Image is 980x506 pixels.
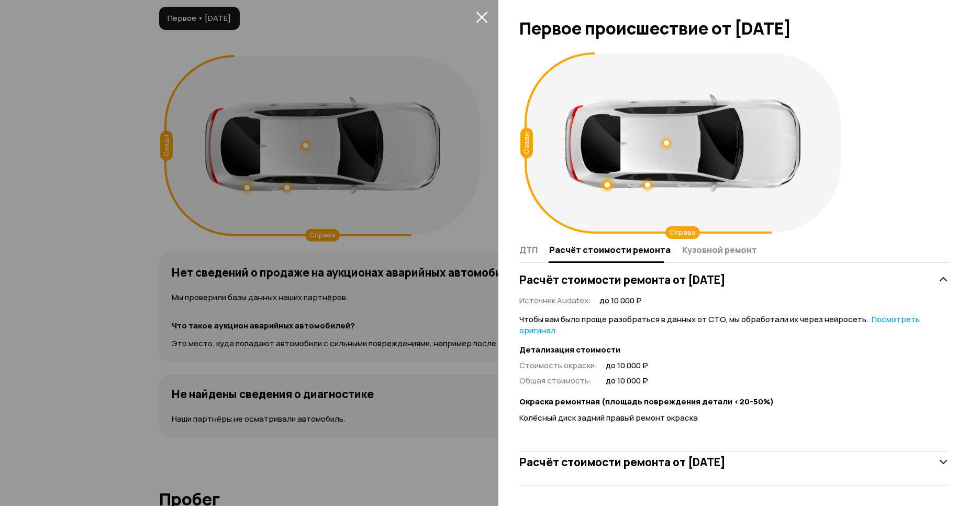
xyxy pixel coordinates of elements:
div: Справа [665,226,700,239]
h3: Расчёт стоимости ремонта от [DATE] [519,455,726,469]
span: до 10 000 ₽ [599,295,642,306]
button: закрыть [473,8,490,25]
h3: Расчёт стоимости ремонта от [DATE] [519,273,726,287]
strong: Детализация стоимости [519,345,949,356]
span: до 10 000 ₽ [606,376,648,387]
span: Общая стоимость : [519,375,592,386]
span: Чтобы вам было проще разобраться в данных от СТО, мы обработали их через нейросеть. [519,314,920,336]
div: Сзади [520,128,533,158]
span: Колёсный диск задний правый ремонт окраска [519,412,698,423]
span: Расчёт стоимости ремонта [549,245,671,255]
a: Посмотреть оригинал [519,314,920,336]
span: Стоимость окраски : [519,360,597,371]
span: Кузовной ремонт [682,245,757,255]
strong: Окраска ремонтная (площадь повреждения детали <20-50%) [519,397,949,408]
span: до 10 000 ₽ [606,360,648,371]
span: Источник Audatex : [519,295,591,306]
span: ДТП [519,245,538,255]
